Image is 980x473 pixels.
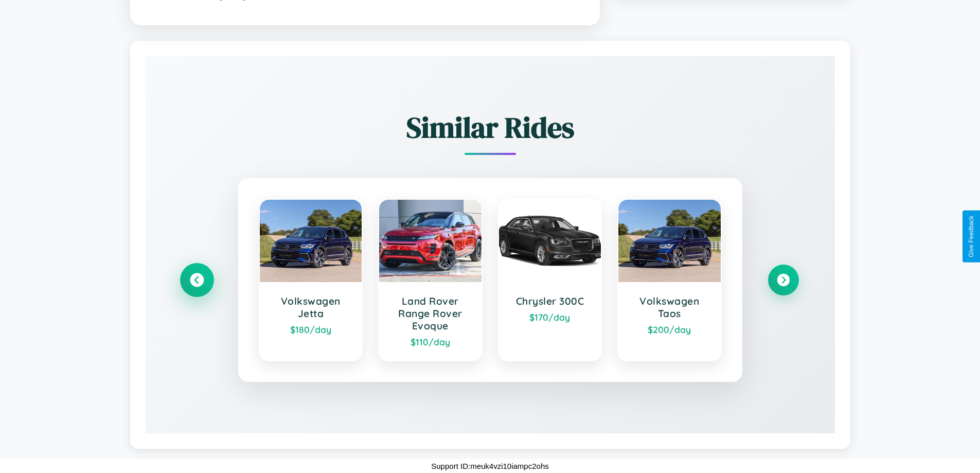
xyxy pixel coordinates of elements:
h3: Chrysler 300C [509,295,591,307]
div: $ 110 /day [389,336,471,347]
div: Give Feedback [968,216,975,257]
h3: Volkswagen Taos [629,295,710,320]
h3: Land Rover Range Rover Evoque [389,295,471,332]
a: Volkswagen Jetta$180/day [259,199,363,361]
a: Land Rover Range Rover Evoque$110/day [378,199,483,361]
div: $ 170 /day [509,311,591,323]
a: Volkswagen Taos$200/day [617,199,722,361]
a: Chrysler 300C$170/day [498,199,602,361]
h2: Similar Rides [182,108,799,147]
div: $ 200 /day [629,324,710,335]
h3: Volkswagen Jetta [270,295,352,320]
p: Support ID: meuk4vzi10iampc2ohs [431,459,548,473]
div: $ 180 /day [270,324,352,335]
